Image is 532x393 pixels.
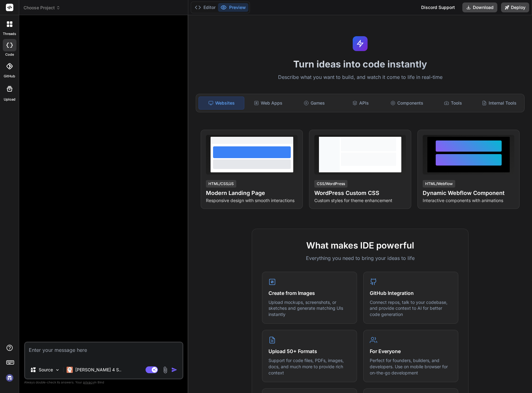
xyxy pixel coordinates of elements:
div: Discord Support [417,2,459,12]
img: Pick Models [55,367,60,373]
p: Always double-check its answers. Your in Bind [24,379,183,385]
h4: Modern Landing Page [206,189,298,197]
img: Claude 4 Sonnet [67,367,73,373]
div: HTML/CSS/JS [206,180,236,188]
img: icon [171,367,177,373]
h4: For Everyone [370,348,452,355]
p: Connect repos, talk to your codebase, and provide context to AI for better code generation [370,299,452,317]
div: CSS/WordPress [314,180,347,188]
p: Everything you need to bring your ideas to life [262,254,458,262]
h4: WordPress Custom CSS [314,189,406,197]
button: Editor [192,3,218,12]
p: [PERSON_NAME] 4 S.. [75,367,121,373]
div: Websites [198,97,244,110]
button: Preview [218,3,248,12]
label: GitHub [4,74,15,79]
span: privacy [83,380,94,384]
label: threads [3,31,16,37]
p: Custom styles for theme enhancement [314,197,406,204]
p: Support for code files, PDFs, images, docs, and much more to provide rich context [268,357,351,376]
h4: Upload 50+ Formats [268,348,351,355]
img: attachment [162,366,169,374]
h4: Dynamic Webflow Component [423,189,514,197]
span: Choose Project [24,5,60,11]
img: signin [4,373,15,383]
div: Internal Tools [477,97,522,110]
p: Perfect for founders, builders, and developers. Use on mobile browser for on-the-go development [370,357,452,376]
div: Web Apps [246,97,290,110]
textarea: Nun startet das System wieder "vollständig". Bitte nun wieder den vollen Code des transcription_s... [25,343,182,361]
p: Responsive design with smooth interactions [206,197,298,204]
h2: What makes IDE powerful [262,239,458,252]
p: Interactive components with animations [423,197,514,204]
div: HTML/Webflow [423,180,455,188]
div: APIs [338,97,383,110]
label: Upload [4,97,15,102]
h4: Create from Images [268,289,351,297]
h1: Turn ideas into code instantly [192,58,528,70]
label: code [5,52,14,57]
h4: GitHub Integration [370,289,452,297]
p: Describe what you want to build, and watch it come to life in real-time [192,73,528,81]
div: Components [384,97,429,110]
div: Tools [430,97,475,110]
button: Deploy [501,2,529,12]
div: Games [292,97,337,110]
button: Download [462,2,497,12]
p: Source [39,367,53,373]
p: Upload mockups, screenshots, or sketches and generate matching UIs instantly [268,299,351,317]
